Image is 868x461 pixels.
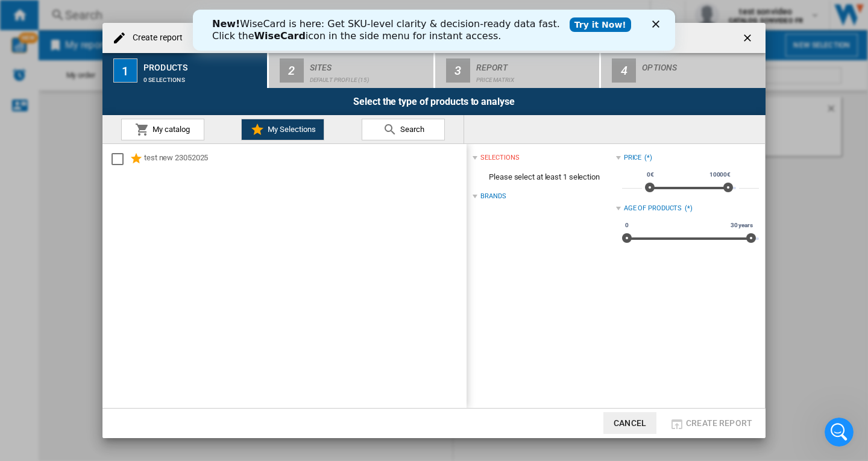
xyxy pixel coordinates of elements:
[144,152,465,166] div: test new 23052025
[708,170,732,180] span: 10000€
[121,119,204,140] button: My catalog
[480,192,506,201] div: Brands
[241,119,324,140] button: My Selections
[127,32,183,44] h4: Create report
[825,418,854,447] iframe: Intercom live chat
[193,10,675,51] iframe: Intercom live chat bannière
[149,125,190,134] span: My catalog
[112,152,130,166] md-checkbox: Select
[102,53,268,88] button: 1 Products 0 selections
[666,412,756,434] button: Create report
[642,58,761,71] div: Options
[612,58,636,83] div: 4
[113,58,137,83] div: 1
[362,119,445,140] button: Search
[446,58,470,83] div: 3
[310,71,429,83] div: Default profile (15)
[102,88,766,115] div: Select the type of products to analyse
[459,11,471,18] div: Fermer
[143,58,262,71] div: Products
[737,26,761,50] button: getI18NText('BUTTONS.CLOSE_DIALOG')
[280,58,304,83] div: 2
[480,153,519,163] div: selections
[686,418,752,428] span: Create report
[435,53,601,88] button: 3 Report Price Matrix
[143,71,262,83] div: 0 selections
[476,71,595,83] div: Price Matrix
[603,412,656,434] button: Cancel
[601,53,766,88] button: 4 Options
[397,125,424,134] span: Search
[623,221,631,230] span: 0
[645,170,656,180] span: 0€
[265,125,316,134] span: My Selections
[624,153,642,163] div: Price
[624,204,682,213] div: Age of products
[310,58,429,71] div: Sites
[269,53,435,88] button: 2 Sites Default profile (15)
[473,166,615,189] span: Please select at least 1 selection
[741,32,756,46] ng-md-icon: getI18NText('BUTTONS.CLOSE_DIALOG')
[476,58,595,71] div: Report
[729,221,755,230] span: 30 years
